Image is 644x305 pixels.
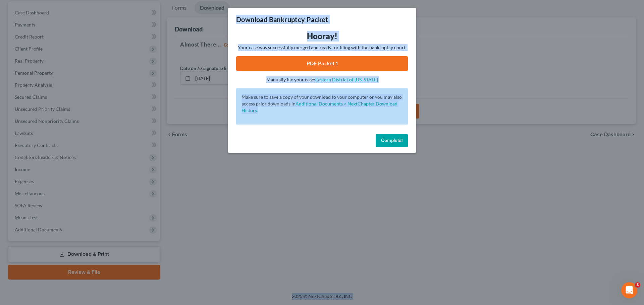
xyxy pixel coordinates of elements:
a: Eastern District of [US_STATE] [315,77,378,82]
span: 3 [635,282,640,288]
span: Complete! [381,138,402,143]
iframe: Intercom live chat [621,282,637,298]
a: Additional Documents > NextChapter Download History. [241,101,397,113]
p: Make sure to save a copy of your download to your computer or you may also access prior downloads in [241,94,402,114]
a: PDF Packet 1 [236,56,408,71]
button: Complete! [376,134,408,147]
h3: Download Bankruptcy Packet [236,15,328,24]
h3: Hooray! [236,31,408,42]
p: Your case was successfully merged and ready for filing with the bankruptcy court. [236,44,408,51]
p: Manually file your case: [236,76,408,83]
